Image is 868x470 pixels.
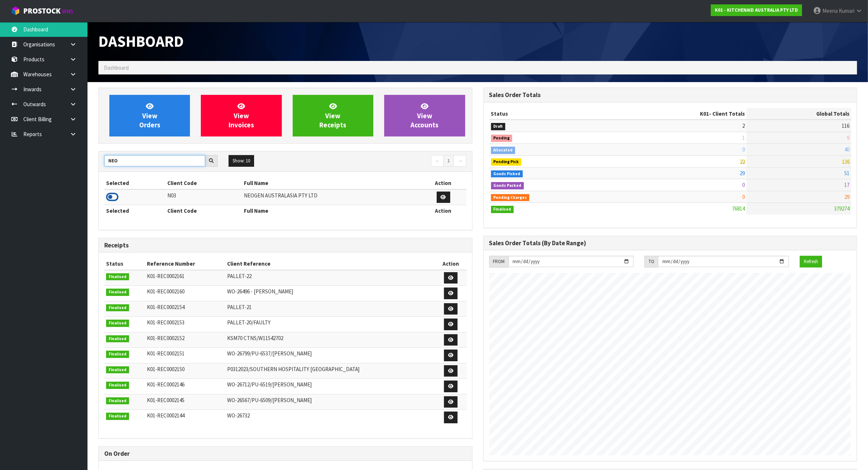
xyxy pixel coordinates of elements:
th: Global Totals [747,108,851,120]
div: FROM [489,256,509,267]
span: K01-REC0002153 [147,319,184,326]
th: Client Reference [225,258,436,270]
span: PALLET-20/FAULTY [227,319,270,326]
span: PALLET-21 [227,304,252,311]
th: Action [420,177,467,189]
th: Client Code [166,177,242,189]
strong: K01 - KITCHENAID AUSTRALIA PTY LTD [715,7,798,13]
span: Finalised [106,273,129,281]
span: 51 [844,170,849,177]
span: 40 [844,146,849,153]
span: ProStock [23,6,61,16]
span: 136 [842,158,849,165]
span: View Accounts [410,102,439,129]
h3: Receipts [104,242,467,249]
span: K01 [700,110,709,117]
span: WO-26496 - [PERSON_NAME] [227,288,293,295]
span: Finalised [106,320,129,327]
span: K01-REC0002154 [147,304,184,311]
span: 29 [844,193,849,200]
span: K01-REC0002145 [147,397,184,404]
span: 22 [740,158,745,165]
span: Finalised [106,413,129,420]
button: Refresh [800,256,822,267]
span: K01-REC0002144 [147,412,184,419]
span: Dashboard [104,64,129,71]
span: 379274 [834,205,849,212]
span: Finalised [106,289,129,296]
th: Full Name [242,205,420,217]
input: Search clients [104,155,205,166]
span: View Invoices [229,102,254,129]
span: View Receipts [319,102,346,129]
nav: Page navigation [291,155,467,168]
span: 0 [742,146,745,153]
span: 0 [742,193,745,200]
span: 76814 [732,205,745,212]
th: Status [489,108,609,120]
span: Meena [822,7,838,14]
span: View Orders [139,102,160,129]
span: 1 [742,134,745,141]
a: 1 [443,155,454,167]
span: Goods Packed [491,182,524,189]
th: Action [435,258,466,270]
th: Action [420,205,467,217]
span: Finalised [106,397,129,405]
a: ViewInvoices [201,95,281,136]
a: ViewReceipts [293,95,373,136]
td: NEOGEN AUSTRALASIA PTY LTD [242,189,420,205]
span: Finalised [106,366,129,374]
span: 0 [742,181,745,188]
span: WO-26712/PU-6519/[PERSON_NAME] [227,381,312,388]
th: - Client Totals [609,108,747,120]
th: Full Name [242,177,420,189]
span: Finalised [491,206,514,213]
span: WO-26732 [227,412,250,419]
span: Allocated [491,147,515,154]
div: TO [645,256,658,267]
a: → [454,155,466,167]
span: 116 [842,122,849,129]
span: K01-REC0002160 [147,288,184,295]
small: WMS [62,8,73,15]
span: WO-26799/PU-6537/[PERSON_NAME] [227,350,312,357]
img: cube-alt.png [11,6,20,15]
span: 9 [847,134,849,141]
span: K01-REC0002161 [147,273,184,280]
th: Status [104,258,145,270]
h3: Sales Order Totals [489,92,852,99]
th: Selected [104,177,166,189]
span: Kumari [839,7,855,14]
span: Draft [491,123,506,130]
a: K01 - KITCHENAID AUSTRALIA PTY LTD [711,4,802,16]
span: Finalised [106,304,129,312]
span: KSM70 CTNS/W11542702 [227,335,283,342]
span: PALLET-22 [227,273,252,280]
a: ViewOrders [109,95,190,136]
span: 29 [740,170,745,177]
span: Finalised [106,351,129,358]
span: Finalised [106,382,129,389]
span: Dashboard [98,31,184,51]
th: Selected [104,205,166,217]
span: Finalised [106,335,129,343]
span: Pending Pick [491,158,522,166]
span: K01-REC0002151 [147,350,184,357]
span: Pending Charges [491,194,530,201]
span: Goods Picked [491,170,523,178]
span: K01-REC0002150 [147,366,184,373]
td: N03 [166,189,242,205]
span: K01-REC0002152 [147,335,184,342]
th: Reference Number [145,258,225,270]
button: Show: 10 [229,155,254,167]
span: 2 [742,122,745,129]
a: ← [431,155,444,167]
span: WO-26567/PU-6509/[PERSON_NAME] [227,397,312,404]
span: 17 [844,181,849,188]
h3: On Order [104,450,467,457]
a: ViewAccounts [384,95,465,136]
th: Client Code [166,205,242,217]
span: P0312023/SOUTHERN HOSPITALITY [GEOGRAPHIC_DATA] [227,366,359,373]
span: K01-REC0002146 [147,381,184,388]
